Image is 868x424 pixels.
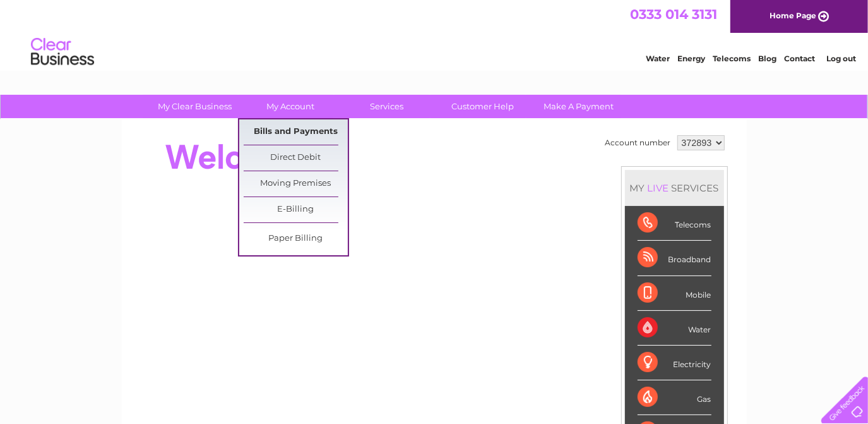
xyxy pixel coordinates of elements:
[638,241,711,276] div: Broadband
[630,6,717,22] a: 0333 014 3131
[244,197,348,222] a: E-Billing
[526,95,631,118] a: Make A Payment
[638,206,711,241] div: Telecoms
[645,182,672,194] div: LIVE
[638,276,711,311] div: Mobile
[638,311,711,346] div: Water
[625,170,724,206] div: MY SERVICES
[335,95,439,118] a: Services
[143,95,247,118] a: My Clear Business
[638,380,711,415] div: Gas
[638,346,711,380] div: Electricity
[602,132,674,154] td: Account number
[244,226,348,251] a: Paper Billing
[713,54,751,63] a: Telecoms
[827,54,857,63] a: Log out
[677,54,705,63] a: Energy
[239,95,343,118] a: My Account
[244,119,348,145] a: Bills and Payments
[136,7,733,61] div: Clear Business is a trading name of Verastar Limited (registered in [GEOGRAPHIC_DATA] No. 3667643...
[646,54,670,63] a: Water
[30,33,95,71] img: logo.png
[244,145,348,171] a: Direct Debit
[244,171,348,197] a: Moving Premises
[784,54,815,63] a: Contact
[431,95,535,118] a: Customer Help
[758,54,776,63] a: Blog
